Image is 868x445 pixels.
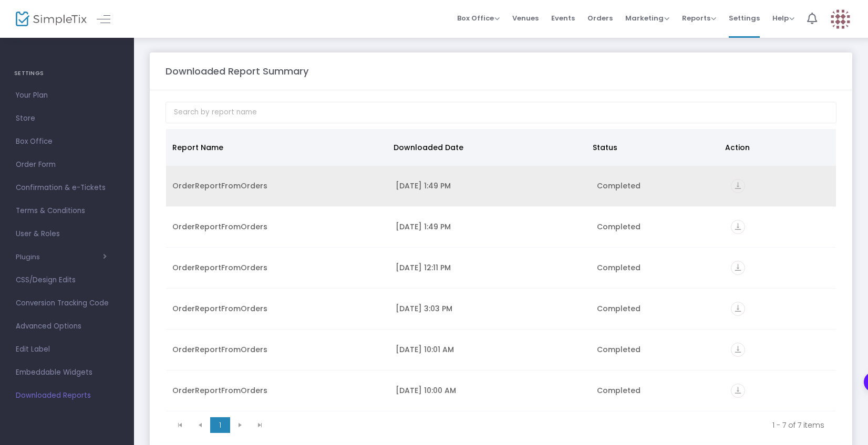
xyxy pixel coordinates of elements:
div: Completed [597,181,718,191]
div: Completed [597,385,718,396]
span: Your Plan [16,89,118,102]
a: vertical_align_bottom [731,264,745,274]
div: https://go.SimpleTix.com/yr7rc [731,220,830,234]
span: User & Roles [16,227,118,241]
a: vertical_align_bottom [731,223,745,234]
div: OrderReportFromOrders [172,385,383,396]
input: Search by report name [166,102,836,123]
span: Orders [587,5,613,31]
m-panel-title: Downloaded Report Summary [166,64,308,78]
kendo-pager-info: 1 - 7 of 7 items [277,420,824,430]
div: Completed [597,221,718,232]
div: OrderReportFromOrders [172,221,383,232]
span: Conversion Tracking Code [16,296,118,310]
div: 9/4/2025 3:03 PM [396,303,584,314]
span: Page 1 [210,417,230,433]
div: 9/18/2025 1:49 PM [396,221,584,232]
span: Reports [682,13,716,23]
h4: SETTINGS [14,63,120,84]
div: 9/18/2025 1:49 PM [396,181,584,191]
div: 9/2/2025 10:00 AM [396,385,584,396]
div: https://go.SimpleTix.com/pb5ih [731,302,830,316]
div: OrderReportFromOrders [172,181,383,191]
div: https://go.SimpleTix.com/2mph0 [731,179,830,193]
span: Edit Label [16,343,118,356]
span: CSS/Design Edits [16,273,118,287]
i: vertical_align_bottom [731,302,745,316]
th: Status [586,129,719,166]
div: https://go.SimpleTix.com/l72kd [731,343,830,357]
th: Report Name [166,129,387,166]
a: vertical_align_bottom [731,305,745,315]
span: Marketing [625,13,669,23]
span: Downloaded Reports [16,389,118,402]
span: Box Office [457,13,500,23]
div: https://go.SimpleTix.com/1mccu [731,261,830,275]
span: Help [772,13,794,23]
i: vertical_align_bottom [731,384,745,398]
span: Terms & Conditions [16,204,118,218]
div: Completed [597,344,718,355]
div: OrderReportFromOrders [172,262,383,273]
span: Box Office [16,135,118,149]
div: 9/15/2025 12:11 PM [396,262,584,273]
span: Confirmation & e-Tickets [16,181,118,195]
span: Events [551,5,575,31]
div: 9/2/2025 10:01 AM [396,344,584,355]
button: Plugins [16,253,107,261]
span: Venues [512,5,539,31]
div: Completed [597,262,718,273]
div: Data table [166,129,836,412]
th: Action [719,129,830,166]
span: Settings [729,5,760,31]
i: vertical_align_bottom [731,343,745,357]
a: vertical_align_bottom [731,387,745,397]
span: Store [16,112,118,125]
a: vertical_align_bottom [731,182,745,193]
div: Completed [597,303,718,314]
i: vertical_align_bottom [731,220,745,234]
span: Advanced Options [16,320,118,333]
span: Order Form [16,158,118,172]
i: vertical_align_bottom [731,261,745,275]
th: Downloaded Date [387,129,586,166]
span: Embeddable Widgets [16,366,118,379]
div: OrderReportFromOrders [172,303,383,314]
i: vertical_align_bottom [731,179,745,193]
div: OrderReportFromOrders [172,344,383,355]
a: vertical_align_bottom [731,346,745,356]
div: https://go.SimpleTix.com/hi2w9 [731,384,830,398]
